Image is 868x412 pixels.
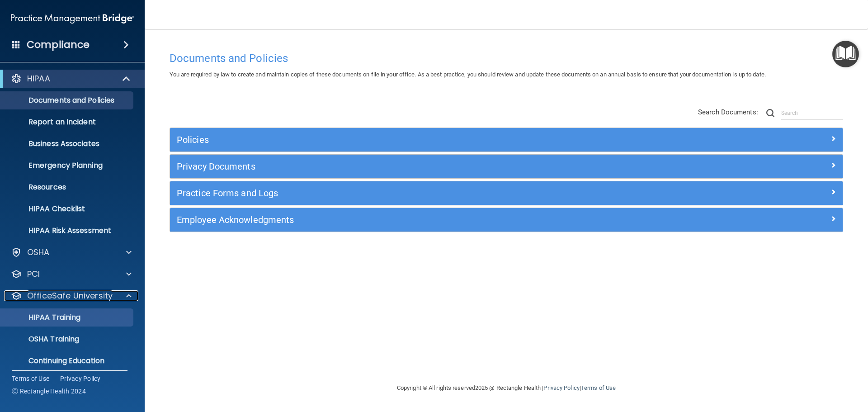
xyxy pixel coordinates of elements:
[581,384,616,391] a: Terms of Use
[6,313,80,322] p: HIPAA Training
[27,247,50,258] p: OSHA
[170,52,843,64] h4: Documents and Policies
[6,335,79,344] p: OSHA Training
[832,41,859,67] button: Open Resource Center
[27,38,90,51] h4: Compliance
[6,161,129,170] p: Emergency Planning
[177,135,668,145] h5: Policies
[177,215,668,225] h5: Employee Acknowledgments
[766,109,774,117] img: ic-search.3b580494.png
[177,186,836,200] a: Practice Forms and Logs
[11,73,131,84] a: HIPAA
[177,188,668,198] h5: Practice Forms and Logs
[177,213,836,227] a: Employee Acknowledgments
[6,118,129,127] p: Report an Incident
[60,374,101,383] a: Privacy Policy
[11,247,132,258] a: OSHA
[27,73,50,84] p: HIPAA
[6,204,129,213] p: HIPAA Checklist
[177,133,836,147] a: Policies
[11,9,134,28] img: PMB logo
[12,387,86,396] span: Ⓒ Rectangle Health 2024
[698,108,758,116] span: Search Documents:
[12,374,49,383] a: Terms of Use
[341,374,671,403] div: Copyright © All rights reserved 2025 @ Rectangle Health | |
[6,139,129,148] p: Business Associates
[6,183,129,192] p: Resources
[543,384,579,391] a: Privacy Policy
[6,96,129,105] p: Documents and Policies
[6,356,129,365] p: Continuing Education
[11,290,132,301] a: OfficeSafe University
[712,348,857,384] iframe: Drift Widget Chat Controller
[11,269,132,279] a: PCI
[177,161,668,171] h5: Privacy Documents
[177,159,836,174] a: Privacy Documents
[27,290,113,301] p: OfficeSafe University
[781,106,843,120] input: Search
[170,71,766,78] span: You are required by law to create and maintain copies of these documents on file in your office. ...
[6,226,129,235] p: HIPAA Risk Assessment
[27,269,40,279] p: PCI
